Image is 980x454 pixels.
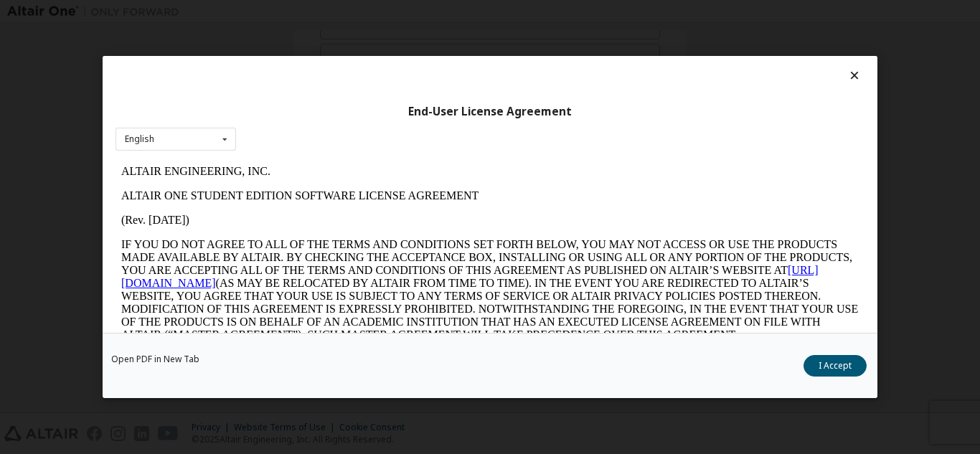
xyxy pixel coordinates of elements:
[6,105,703,130] a: [URL][DOMAIN_NAME]
[125,135,154,143] div: English
[804,355,867,377] button: I Accept
[6,194,743,245] p: This Altair One Student Edition Software License Agreement (“Agreement”) is between Altair Engine...
[116,105,864,119] div: End-User License Agreement
[6,30,743,43] p: ALTAIR ONE STUDENT EDITION SOFTWARE LICENSE AGREEMENT
[6,6,743,19] p: ALTAIR ENGINEERING, INC.
[6,55,743,67] p: (Rev. [DATE])
[6,79,743,182] p: IF YOU DO NOT AGREE TO ALL OF THE TERMS AND CONDITIONS SET FORTH BELOW, YOU MAY NOT ACCESS OR USE...
[111,355,199,364] a: Open PDF in New Tab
